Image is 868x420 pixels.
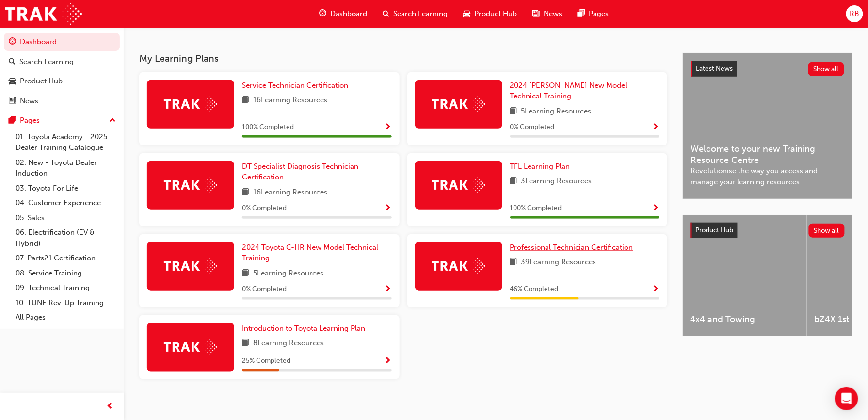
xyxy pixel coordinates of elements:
[521,176,592,188] span: 3 Learning Resources
[242,203,287,214] span: 0 % Completed
[510,242,637,253] a: Professional Technician Certification
[652,123,659,132] span: Show Progress
[242,284,287,295] span: 0 % Completed
[456,4,525,24] a: car-iconProduct Hub
[375,4,456,24] a: search-iconSearch Learning
[510,80,660,102] a: 2024 [PERSON_NAME] New Model Technical Training
[691,314,799,325] span: 4x4 and Towing
[385,121,392,133] button: Show Progress
[242,187,249,199] span: book-icon
[12,266,120,281] a: 08. Service Training
[432,258,485,274] img: Trak
[510,257,517,269] span: book-icon
[253,268,323,280] span: 5 Learning Resources
[696,226,734,234] span: Product Hub
[464,8,471,20] span: car-icon
[253,338,324,350] span: 8 Learning Resources
[652,121,659,133] button: Show Progress
[4,112,120,129] button: Pages
[20,96,38,107] div: News
[691,165,844,187] span: Revolutionise the way you access and manage your learning resources.
[589,8,609,19] span: Pages
[691,223,845,238] a: Product HubShow all
[683,53,852,199] a: Latest NewsShow allWelcome to your new Training Resource CentreRevolutionise the way you access a...
[835,387,858,410] div: Open Intercom Messenger
[107,401,114,413] span: prev-icon
[109,114,116,127] span: up-icon
[5,3,82,25] img: Trak
[570,4,617,24] a: pages-iconPages
[385,355,392,367] button: Show Progress
[4,72,120,90] a: Product Hub
[525,4,570,24] a: news-iconNews
[691,61,844,77] a: Latest NewsShow all
[12,225,120,251] a: 06. Electrification (EV & Hybrid)
[253,95,327,107] span: 16 Learning Resources
[242,81,348,90] span: Service Technician Certification
[510,162,570,171] span: TFL Learning Plan
[242,355,290,367] span: 25 % Completed
[331,8,368,19] span: Dashboard
[242,162,358,182] span: DT Specialist Diagnosis Technician Certification
[9,97,16,106] span: news-icon
[139,53,667,64] h3: My Learning Plans
[696,65,733,73] span: Latest News
[4,33,120,51] a: Dashboard
[510,203,562,214] span: 100 % Completed
[510,106,517,118] span: book-icon
[253,187,327,199] span: 16 Learning Resources
[242,323,369,334] a: Introduction to Toyota Learning Plan
[385,202,392,214] button: Show Progress
[510,176,517,188] span: book-icon
[9,58,16,66] span: search-icon
[809,224,845,238] button: Show all
[242,324,365,333] span: Introduction to Toyota Learning Plan
[164,178,217,193] img: Trak
[510,161,574,172] a: TFL Learning Plan
[242,161,392,183] a: DT Specialist Diagnosis Technician Certification
[432,178,485,193] img: Trak
[12,181,120,196] a: 03. Toyota For Life
[850,8,859,19] span: RB
[242,243,378,263] span: 2024 Toyota C-HR New Model Technical Training
[242,80,352,91] a: Service Technician Certification
[521,257,596,269] span: 39 Learning Resources
[533,8,540,20] span: news-icon
[242,242,392,264] a: 2024 Toyota C-HR New Model Technical Training
[12,280,120,295] a: 09. Technical Training
[12,210,120,226] a: 05. Sales
[652,204,659,213] span: Show Progress
[394,8,448,19] span: Search Learning
[510,122,555,133] span: 0 % Completed
[808,62,845,76] button: Show all
[544,8,563,19] span: News
[846,5,863,22] button: RB
[12,295,120,310] a: 10. TUNE Rev-Up Training
[312,4,375,24] a: guage-iconDashboard
[9,116,16,125] span: pages-icon
[385,285,392,294] span: Show Progress
[652,202,659,214] button: Show Progress
[242,268,249,280] span: book-icon
[164,339,217,355] img: Trak
[164,258,217,274] img: Trak
[385,357,392,366] span: Show Progress
[652,283,659,295] button: Show Progress
[432,97,485,112] img: Trak
[12,155,120,181] a: 02. New - Toyota Dealer Induction
[578,8,585,20] span: pages-icon
[242,122,294,133] span: 100 % Completed
[9,77,16,86] span: car-icon
[164,97,217,112] img: Trak
[9,38,16,47] span: guage-icon
[385,283,392,295] button: Show Progress
[242,95,249,107] span: book-icon
[510,243,633,252] span: Professional Technician Certification
[4,31,120,112] button: DashboardSearch LearningProduct HubNews
[691,144,844,165] span: Welcome to your new Training Resource Centre
[12,195,120,210] a: 04. Customer Experience
[4,92,120,110] a: News
[12,310,120,325] a: All Pages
